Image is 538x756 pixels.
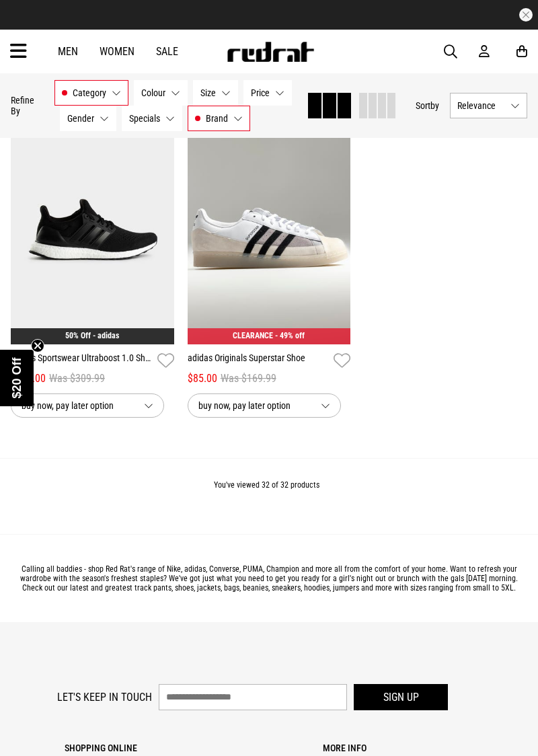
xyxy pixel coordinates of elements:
span: buy now, pay later option [198,398,310,414]
button: Gender [60,106,116,131]
button: buy now, pay later option [188,393,341,418]
button: Colour [134,80,188,106]
a: Men [58,45,78,58]
span: Category [73,87,106,98]
span: Price [251,87,270,98]
img: Adidas Sportswear Ultraboost 1.0 Shoes - Womens in Black [11,116,174,344]
span: Relevance [457,100,505,111]
p: Refine By [11,95,34,116]
span: CLEARANCE [233,331,273,340]
span: Gender [67,113,94,124]
span: Size [200,87,216,98]
button: Close teaser [31,339,44,352]
span: Was $309.99 [49,371,105,387]
button: Size [193,80,238,106]
p: Calling all baddies - shop Red Rat's range of Nike, adidas, Converse, PUMA, Champion and more all... [11,564,527,593]
a: Women [100,45,134,58]
span: Was $169.99 [221,371,276,387]
button: Price [243,80,292,106]
p: More Info [323,743,527,753]
button: Brand [188,106,250,131]
span: by [430,100,439,111]
button: Specials [122,106,182,131]
button: Sign up [354,684,448,710]
span: - 49% off [275,331,305,340]
a: adidas Originals Superstar Shoe [188,351,329,371]
a: Sale [156,45,178,58]
a: 50% Off - adidas [65,331,119,340]
span: $20 Off [10,357,24,398]
p: Shopping Online [65,743,269,753]
img: Adidas Originals Superstar Shoe in White [188,116,351,344]
span: $85.00 [188,371,217,387]
a: adidas Sportswear Ultraboost 1.0 Shoes - Womens [11,351,152,371]
button: Open LiveChat chat widget [11,5,51,46]
button: Sortby [416,98,439,114]
span: buy now, pay later option [22,398,133,414]
span: You've viewed 32 of 32 products [214,480,319,490]
button: Relevance [450,93,527,118]
span: Brand [206,113,228,124]
button: buy now, pay later option [11,393,164,418]
img: Redrat logo [226,42,315,62]
iframe: Customer reviews powered by Trustpilot [168,8,370,22]
label: Let's keep in touch [57,691,152,704]
span: Specials [129,113,160,124]
span: Colour [141,87,165,98]
button: Category [54,80,128,106]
